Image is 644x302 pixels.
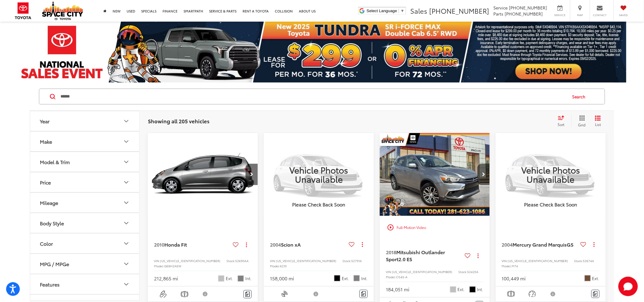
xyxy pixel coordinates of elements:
[154,264,164,268] span: Model:
[218,276,224,282] span: Storm Silver Metallic
[241,239,252,250] button: Actions
[494,5,508,11] span: Service
[478,253,479,258] span: dropdown dots
[354,275,360,281] span: Dark Charcoal
[40,139,52,144] div: Make
[367,9,397,13] span: Select Language
[154,275,178,282] div: 212,865 mi
[509,5,547,11] span: [PHONE_NUMBER]
[42,1,83,20] img: Space City Toyota
[502,258,508,263] span: VIN:
[40,179,51,185] div: Price
[30,152,140,172] button: Model & TrimModel & Trim
[494,11,504,17] span: Parts
[361,276,368,281] span: Int.
[148,133,258,216] img: 2010 Honda Fit Base FWD
[351,258,362,263] span: 52791A
[246,164,258,185] button: Next image
[281,290,289,298] img: Satellite Radio
[589,239,600,250] button: Actions
[30,234,140,253] button: ColorColor
[30,172,140,192] button: PricePrice
[512,264,518,268] span: M74
[342,276,349,281] span: Ext.
[496,133,606,216] img: Vehicle Photos Unavailable Please Check Back Soon
[238,276,244,282] span: Gray
[553,13,567,17] span: Service
[302,288,331,300] button: View Disclaimer
[245,276,252,281] span: Int.
[558,122,565,127] span: Sort
[401,9,404,13] span: ▼
[396,275,408,279] span: OS45-A
[276,258,336,263] span: [US_VEHICLE_IDENTIFICATION_NUMBER]
[181,290,188,298] img: Emergency Brake Assist
[398,255,412,262] span: 2.0 ES
[386,248,445,262] span: Mitsubishi Outlander Sport
[361,291,366,297] img: Comments
[159,290,167,298] img: Aux Input
[245,292,250,297] img: Comments
[507,290,515,298] img: Emergency Brake Assist
[410,6,427,16] span: Sales
[40,159,70,165] div: Model & Trim
[60,89,567,104] input: Search by Make, Model, or Keyword
[450,286,456,293] span: Alloy Silver Metallic
[40,220,64,226] div: Body Style
[235,258,249,263] span: 52690AA
[380,133,490,216] div: 2018 Mitsubishi Outlander Sport 2.0 ES 0
[529,290,536,298] img: Cruise Control
[467,269,478,274] span: 52420A
[270,275,294,282] div: 158,000 mi
[123,138,130,145] div: Make
[567,241,574,248] span: GS
[513,241,567,248] span: Mercury Grand Marquis
[226,276,233,281] span: Ext.
[334,275,340,281] span: Black Sand Pearl
[40,261,69,267] div: MPG / MPGe
[458,269,467,274] span: Stock:
[154,241,230,248] a: 2010Honda Fit
[502,241,513,248] span: 2004
[123,240,130,247] div: Color
[593,291,598,297] img: Comments
[386,248,396,255] span: 2018
[478,164,490,185] button: Next image
[148,133,258,216] div: 2010 Honda Fit Base 0
[270,241,346,248] a: 2004Scion xA
[40,200,58,205] div: Mileage
[154,258,160,263] span: VIN:
[164,264,181,268] span: GE8H2AEW
[246,242,247,247] span: dropdown dots
[386,249,462,262] a: 2018Mitsubishi Outlander Sport2.0 ES
[362,242,363,247] span: dropdown dots
[595,122,601,127] span: List
[458,286,465,292] span: Ext.
[574,258,583,263] span: Stock:
[123,179,130,186] div: Price
[386,286,409,293] div: 184,051 mi
[40,241,53,246] div: Color
[196,288,215,300] button: View Disclaimer
[585,275,591,281] span: Brown
[30,132,140,151] button: MakeMake
[386,269,392,274] span: VIN:
[591,290,600,298] button: Comments
[477,286,484,292] span: Int.
[164,241,187,248] span: Honda Fit
[148,117,209,125] span: Showing all 205 vehicles
[567,89,594,104] button: Search
[544,288,563,300] button: View Disclaimer
[583,258,594,263] span: 52674A
[123,260,130,268] div: MPG / MPGe
[270,264,280,268] span: Model:
[342,258,351,263] span: Stock:
[30,111,140,131] button: YearYear
[380,133,490,216] img: 2018 Mitsubishi Outlander Sport 2.0 ES 4x2
[40,118,50,124] div: Year
[280,264,287,268] span: 6210
[470,286,476,293] span: Black
[496,133,606,216] a: VIEW_DETAILS
[592,276,600,281] span: Ext.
